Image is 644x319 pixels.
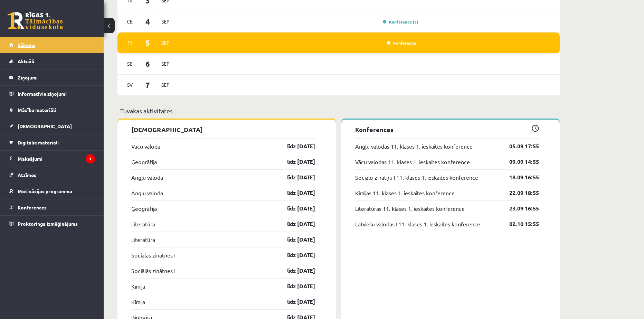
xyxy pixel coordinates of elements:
[123,16,137,27] span: Ce
[499,173,539,181] a: 18.09 16:55
[86,154,95,163] i: 1
[123,79,137,90] span: Sv
[9,216,95,232] a: Proktoringa izmēģinājums
[18,69,95,85] legend: Ziņojumi
[275,220,315,228] a: līdz [DATE]
[18,151,95,167] legend: Maksājumi
[137,79,159,91] span: 7
[9,199,95,215] a: Konferences
[355,220,480,228] a: Latviešu valodas I 11. klases 1. ieskaites konference
[275,298,315,306] a: līdz [DATE]
[18,42,35,48] span: Sākums
[9,37,95,53] a: Sākums
[275,142,315,150] a: līdz [DATE]
[9,53,95,69] a: Aktuāli
[131,142,160,150] a: Vācu valoda
[9,183,95,199] a: Motivācijas programma
[355,204,465,213] a: Literatūras 11. klases 1. ieskaites konference
[131,189,163,197] a: Angļu valoda
[355,142,473,150] a: Angļu valodas 11. klases 1. ieskaites konference
[137,37,159,48] span: 5
[123,37,137,48] span: Pi
[131,125,315,134] p: [DEMOGRAPHIC_DATA]
[9,69,95,85] a: Ziņojumi
[9,167,95,183] a: Atzīmes
[131,235,155,244] a: Literatūra
[499,204,539,213] a: 23.09 16:55
[355,173,478,181] a: Sociālo zinātņu I 11. klases 1. ieskaites konference
[18,123,72,129] span: [DEMOGRAPHIC_DATA]
[137,58,159,69] span: 6
[9,134,95,150] a: Digitālie materiāli
[499,189,539,197] a: 22.09 18:55
[275,189,315,197] a: līdz [DATE]
[18,221,78,227] span: Proktoringa izmēģinājums
[383,19,418,25] a: Konference (2)
[131,158,157,166] a: Ģeogrāfija
[123,58,137,69] span: Se
[18,107,56,113] span: Mācību materiāli
[499,220,539,228] a: 02.10 15:55
[158,58,173,69] span: Sep
[355,189,455,197] a: Ķīmijas 11. klases 1. ieskaites konference
[499,158,539,166] a: 09.09 14:55
[9,86,95,102] a: Informatīvie ziņojumi
[131,220,155,228] a: Literatūra
[8,12,63,29] a: Rīgas 1. Tālmācības vidusskola
[275,251,315,259] a: līdz [DATE]
[158,37,173,48] span: Sep
[131,204,157,213] a: Ģeogrāfija
[499,142,539,150] a: 05.09 17:55
[18,204,47,210] span: Konferences
[18,172,36,178] span: Atzīmes
[355,158,470,166] a: Vācu valodas 11. klases 1. ieskaites konference
[275,266,315,275] a: līdz [DATE]
[131,173,163,181] a: Angļu valoda
[9,118,95,134] a: [DEMOGRAPHIC_DATA]
[158,16,173,27] span: Sep
[275,173,315,181] a: līdz [DATE]
[275,158,315,166] a: līdz [DATE]
[18,86,95,102] legend: Informatīvie ziņojumi
[275,204,315,213] a: līdz [DATE]
[137,16,159,27] span: 4
[131,298,145,306] a: Ķīmija
[355,125,539,134] p: Konferences
[131,251,175,259] a: Sociālās zinātnes I
[18,139,59,146] span: Digitālie materiāli
[9,151,95,167] a: Maksājumi1
[275,235,315,244] a: līdz [DATE]
[120,106,557,115] p: Tuvākās aktivitātes
[18,188,72,194] span: Motivācijas programma
[18,58,34,64] span: Aktuāli
[131,282,145,290] a: Ķīmija
[158,79,173,90] span: Sep
[387,40,416,46] a: Konference
[131,266,175,275] a: Sociālās zinātnes I
[9,102,95,118] a: Mācību materiāli
[275,282,315,290] a: līdz [DATE]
